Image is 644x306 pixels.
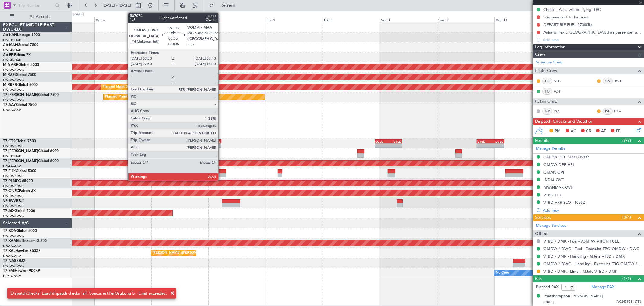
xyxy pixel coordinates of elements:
[3,53,31,57] a: A6-EFIFalcon 7X
[3,43,38,47] a: A6-MAHGlobal 7500
[3,139,15,143] span: T7-GTS
[3,108,21,112] a: DNAA/ABV
[3,269,40,273] a: T7-EMIHawker 900XP
[3,259,16,263] span: T7-NAS
[3,269,15,273] span: T7-EMI
[543,246,639,251] a: OMDW / DWC - Fuel - ExecuJet FBO OMDW / DWC
[3,174,24,178] a: OMDW/DWC
[535,137,549,144] span: Permits
[3,63,18,67] span: M-AMBR
[215,3,241,8] span: Refresh
[3,43,18,47] span: A6-MAH
[3,239,47,243] a: T7-XAMGulfstream G-200
[3,63,39,67] a: M-AMBRGlobal 5000
[376,140,389,143] div: EGSS
[543,192,563,197] div: VTBD LDG
[543,239,619,244] a: VTBD / DMK - Fuel - ASM AVIATION FUEL
[3,98,24,102] a: OMDW/DWC
[3,58,21,62] a: OMDB/DXB
[151,17,208,22] div: Tue 7
[3,264,24,268] a: OMDW/DWC
[536,146,565,152] a: Manage Permits
[3,38,21,42] a: OMDB/DXB
[3,73,36,77] a: M-RAFIGlobal 7500
[535,275,542,282] span: Pax
[591,284,614,290] a: Manage PAX
[3,229,37,233] a: T7-BDAGlobal 5000
[3,209,35,213] a: T7-AIXGlobal 5000
[617,299,641,304] span: AC2479311 (PP)
[3,103,37,107] a: T7-AAYGlobal 7500
[266,17,323,22] div: Thu 9
[3,189,19,193] span: T7-ONEX
[103,83,162,92] div: Planned Maint Dubai (Al Maktoum Intl)
[3,93,59,97] a: T7-[PERSON_NAME]Global 7500
[380,17,437,22] div: Sat 11
[543,261,641,266] a: OMDW / DWC - Handling - ExecuJet FBO OMDW / DWC
[3,159,59,163] a: T7-[PERSON_NAME]Global 6000
[3,234,24,238] a: OMDW/DWC
[162,73,222,82] div: Planned Maint Dubai (Al Maktoum Intl)
[376,144,389,147] div: -
[3,194,24,198] a: OMDW/DWC
[3,214,24,218] a: OMDW/DWC
[3,154,21,158] a: OMDB/DXB
[206,1,242,10] button: Refresh
[3,199,25,203] a: VP-BVVBBJ1
[3,159,38,163] span: T7-[PERSON_NAME]
[543,200,585,205] div: VTBD ARR SLOT 1055Z
[3,274,21,278] a: LFMN/NCE
[490,140,503,143] div: EGSS
[535,230,548,237] span: Others
[3,209,14,213] span: T7-AIX
[622,137,631,144] span: (7/7)
[3,93,38,97] span: T7-[PERSON_NAME]
[555,128,561,134] span: PM
[543,300,554,304] span: [DATE]
[535,44,566,51] span: Leg Information
[543,177,564,182] div: INDIA OVF
[535,118,592,125] span: Dispatch Checks and Weather
[3,249,40,253] a: T7-XALHawker 850XP
[622,275,631,282] span: (1/1)
[3,144,24,148] a: OMDW/DWC
[622,214,631,220] span: (3/4)
[3,83,38,87] a: M-RRRRGlobal 6000
[3,179,18,183] span: T7-P1MP
[208,17,265,22] div: Wed 8
[323,17,380,22] div: Fri 10
[3,184,24,188] a: OMDW/DWC
[18,1,53,10] input: Trip Number
[3,229,16,233] span: T7-BDA
[389,144,402,147] div: -
[3,139,36,143] a: T7-GTSGlobal 7500
[3,199,16,203] span: VP-BVV
[3,164,21,168] a: DNAA/ABV
[3,149,59,153] a: T7-[PERSON_NAME]Global 6000
[571,128,576,134] span: AC
[535,214,551,221] span: Services
[543,162,574,167] div: OMDW DEP API
[10,291,167,297] div: [DispatchChecks] Load dispatch checks fail: ConcurrentPerOrgLongTxn Limit exceeded.
[3,83,17,87] span: M-RRRR
[3,33,40,37] a: A6-KAHLineage 1000
[94,17,151,22] div: Mon 6
[543,293,603,299] div: Phattharaphon [PERSON_NAME]
[73,12,84,17] div: [DATE]
[3,88,24,92] a: OMDW/DWC
[477,144,490,147] div: -
[543,155,589,160] div: OMDW DEP SLOT 0500Z
[105,93,165,102] div: Planned Maint Dubai (Al Maktoum Intl)
[543,269,617,274] a: VTBD / DMK - Limo - MJets VTBD / DMK
[3,48,21,52] a: OMDB/DXB
[437,17,494,22] div: Sun 12
[3,33,17,37] span: A6-KAH
[193,144,207,147] div: -
[3,259,25,263] a: T7-NASBBJ2
[536,223,566,229] a: Manage Services
[3,73,16,77] span: M-RAFI
[3,169,16,173] span: T7-FHX
[3,249,15,253] span: T7-XAL
[477,140,490,143] div: VTBD
[3,169,36,173] a: T7-FHXGlobal 5000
